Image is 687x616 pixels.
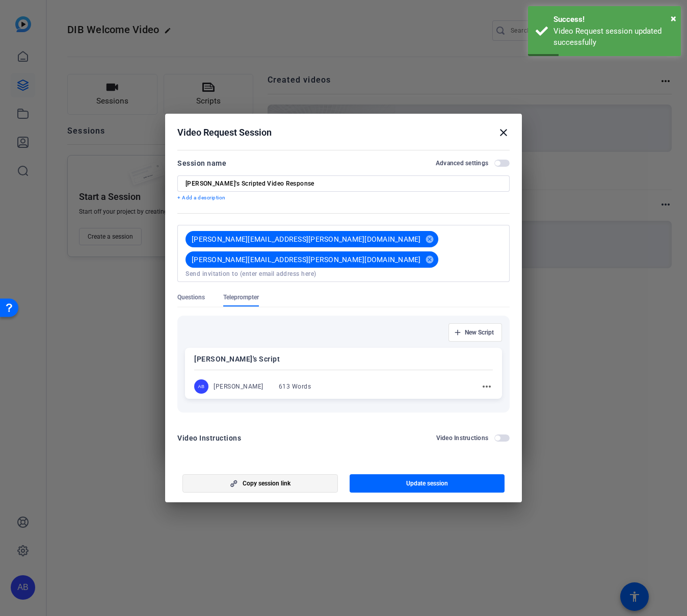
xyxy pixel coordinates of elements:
div: Video Request Session [177,126,510,139]
mat-icon: cancel [421,255,438,264]
span: Copy session link [243,479,290,487]
h2: Video Instructions [436,434,489,442]
div: AB [194,379,208,394]
mat-icon: cancel [421,235,438,244]
button: Update session [350,474,505,493]
span: New Script [465,328,494,337]
span: [PERSON_NAME][EMAIL_ADDRESS][PERSON_NAME][DOMAIN_NAME] [192,254,421,265]
button: Close [671,11,676,26]
mat-icon: more_horiz [481,380,493,393]
div: Video Instructions [177,432,241,444]
button: New Script [448,323,502,342]
span: [PERSON_NAME][EMAIL_ADDRESS][PERSON_NAME][DOMAIN_NAME] [192,234,421,244]
div: Session name [177,157,226,169]
span: Teleprompter [223,293,259,301]
button: Copy session link [182,474,338,493]
span: × [671,12,676,24]
span: Update session [406,479,448,487]
div: [PERSON_NAME] [214,382,263,391]
span: Questions [177,293,205,301]
input: Enter Session Name [186,179,501,188]
div: Video Request session updated successfully [553,25,673,48]
input: Send invitation to (enter email address here) [186,270,501,278]
p: + Add a description [177,194,510,202]
mat-icon: close [497,126,510,139]
div: Success! [553,14,673,25]
h2: Advanced settings [436,159,488,167]
p: [PERSON_NAME]'s Script [194,353,493,365]
div: 613 Words [279,382,311,391]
